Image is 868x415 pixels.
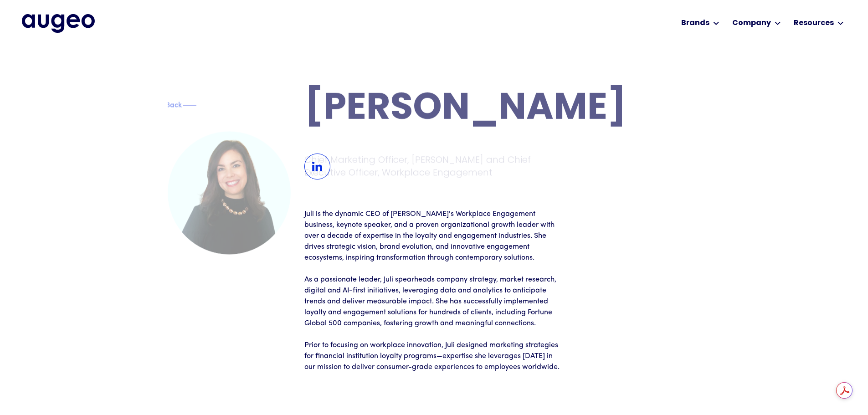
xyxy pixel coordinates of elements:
div: Resources [794,18,834,29]
p: ‍ [304,263,564,274]
h1: [PERSON_NAME] [304,91,701,128]
div: Company [732,18,771,29]
p: As a passionate leader, Juli spearheads company strategy, market research, digital and AI-first i... [304,274,564,329]
div: Back [165,98,182,109]
img: Augeo's full logo in midnight blue. [22,14,95,32]
p: Juli is the dynamic CEO of [PERSON_NAME]'s Workplace Engagement business, keynote speaker, and a ... [304,209,564,263]
a: home [22,14,95,32]
div: Chief Marketing Officer, [PERSON_NAME] and Chief Executive Officer, Workplace Engagement [304,153,567,179]
img: Blue decorative line [183,100,196,111]
p: Prior to focusing on workplace innovation, Juli designed marketing strategies for financial insti... [304,340,564,373]
a: Blue text arrowBackBlue decorative line [168,100,206,110]
div: Brands [681,18,709,29]
p: ‍ [304,329,564,340]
